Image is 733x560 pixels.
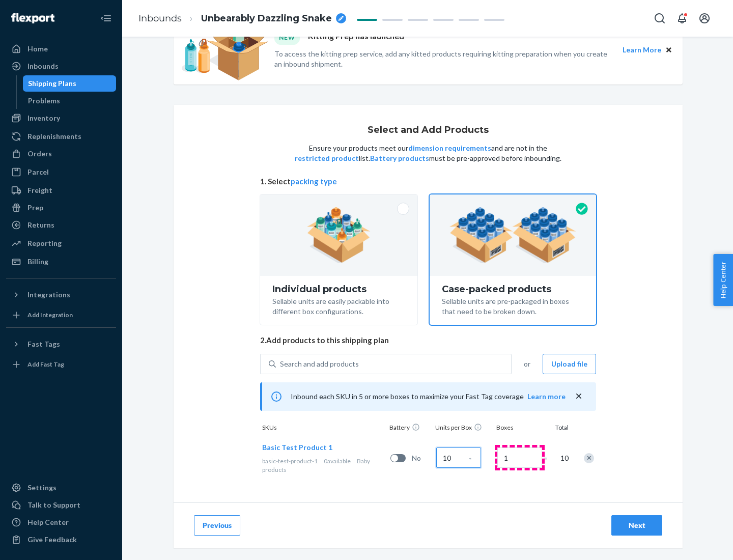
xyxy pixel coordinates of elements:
div: Remove Item [584,453,594,463]
div: Prep [27,203,43,213]
button: Open Search Box [650,8,670,29]
button: Battery products [370,153,429,163]
div: Freight [27,185,52,195]
div: Case-packed products [442,284,584,294]
span: = [543,453,553,463]
img: case-pack.59cecea509d18c883b923b81aeac6d0b.png [449,207,576,263]
div: Give Feedback [27,535,77,545]
div: Integrations [27,290,70,300]
span: 1. Select [260,176,596,187]
a: Help Center [6,514,116,530]
button: restricted product [295,153,359,163]
div: Battery [387,423,433,434]
div: SKUs [260,423,387,434]
div: Next [620,520,654,530]
div: Units per Box [433,423,494,434]
button: Help Center [713,254,733,306]
div: Sellable units are pre-packaged in boxes that need to be broken down. [442,294,584,317]
div: Parcel [27,167,49,177]
div: Talk to Support [27,500,80,510]
a: Add Fast Tag [6,356,116,373]
div: Replenishments [27,131,81,142]
input: Number of boxes [497,447,542,468]
div: Search and add products [280,359,359,369]
div: Orders [27,149,52,159]
button: Upload file [543,354,596,374]
div: Help Center [27,517,69,527]
button: packing type [291,176,337,187]
a: Parcel [6,164,116,180]
h1: Select and Add Products [368,125,489,135]
span: Unbearably Dazzling Snake [201,12,332,25]
button: Learn more [527,391,566,402]
div: Total [545,423,571,434]
span: Basic Test Product 1 [262,443,332,452]
button: Close Navigation [96,8,116,29]
span: 10 [558,453,569,463]
div: Sellable units are easily packable into different box configurations. [272,294,405,317]
a: Inventory [6,110,116,126]
a: Billing [6,254,116,270]
p: Kitting Prep has launched [308,31,404,44]
div: Settings [27,483,57,493]
div: Baby products [262,457,386,474]
button: Basic Test Product 1 [262,442,332,453]
button: Give Feedback [6,531,116,548]
div: Individual products [272,284,405,294]
a: Freight [6,182,116,199]
button: Integrations [6,287,116,303]
a: Home [6,41,116,57]
ol: breadcrumbs [130,4,354,34]
div: Shipping Plans [28,78,76,89]
a: Shipping Plans [23,75,117,92]
img: Flexport logo [11,13,54,23]
input: Case Quantity [436,447,481,468]
div: Fast Tags [27,339,60,349]
a: Settings [6,480,116,496]
button: Open notifications [672,8,692,29]
a: Prep [6,200,116,216]
div: NEW [274,31,300,44]
span: 0 available [324,457,351,465]
span: No [412,453,432,463]
span: 2. Add products to this shipping plan [260,335,596,346]
button: Close [663,44,674,55]
a: Replenishments [6,128,116,145]
button: Next [611,515,662,536]
div: Inbound each SKU in 5 or more boxes to maximize your Fast Tag coverage [260,382,596,411]
button: dimension requirements [408,143,491,153]
button: Previous [194,515,240,536]
button: Open account menu [694,8,715,29]
div: Returns [27,220,54,230]
a: Add Integration [6,307,116,323]
div: Boxes [494,423,545,434]
p: To access the kitting prep service, add any kitted products requiring kitting preparation when yo... [274,49,613,69]
a: Reporting [6,235,116,251]
button: Learn More [623,44,661,55]
a: Orders [6,146,116,162]
a: Inbounds [6,58,116,74]
button: Fast Tags [6,336,116,352]
a: Talk to Support [6,497,116,513]
p: Ensure your products meet our and are not in the list. must be pre-approved before inbounding. [294,143,562,163]
div: Add Fast Tag [27,360,64,369]
div: Home [27,44,48,54]
button: close [574,391,584,402]
div: Inbounds [27,61,59,71]
a: Returns [6,217,116,233]
div: Billing [27,257,48,267]
img: individual-pack.facf35554cb0f1810c75b2bd6df2d64e.png [307,207,371,263]
span: basic-test-product-1 [262,457,318,465]
div: Inventory [27,113,60,123]
div: Reporting [27,238,62,248]
a: Problems [23,93,117,109]
div: Problems [28,96,60,106]
div: Add Integration [27,311,73,319]
span: or [524,359,530,369]
a: Inbounds [138,13,182,24]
